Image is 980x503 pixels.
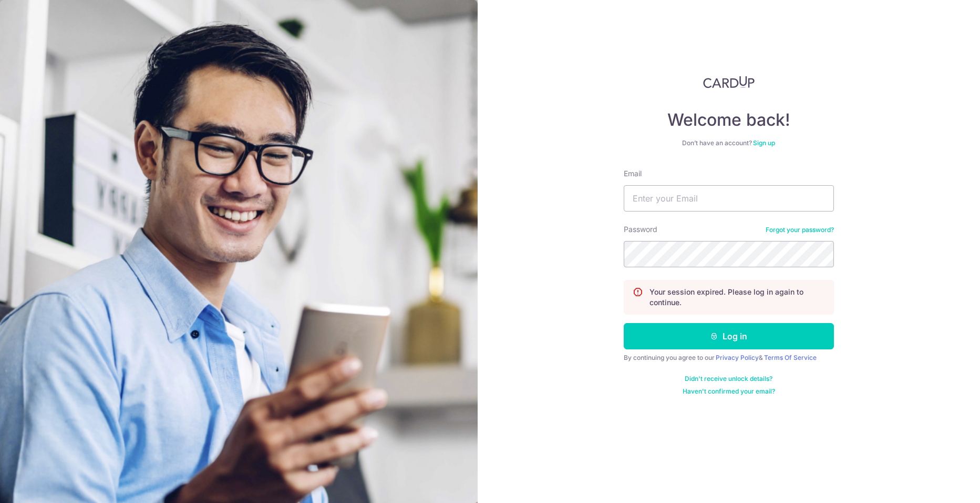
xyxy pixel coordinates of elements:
[624,168,642,179] label: Email
[624,109,834,130] h4: Welcome back!
[685,375,772,383] a: Didn't receive unlock details?
[624,224,657,235] label: Password
[624,139,834,147] div: Don’t have an account?
[683,387,775,396] a: Haven't confirmed your email?
[766,226,834,234] a: Forgot your password?
[624,185,834,212] input: Enter your Email
[716,354,759,361] a: Privacy Policy
[753,139,775,147] a: Sign up
[703,76,755,88] img: CardUp Logo
[649,287,825,308] p: Your session expired. Please log in again to continue.
[764,354,817,361] a: Terms Of Service
[624,323,834,349] button: Log in
[624,354,834,362] div: By continuing you agree to our &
